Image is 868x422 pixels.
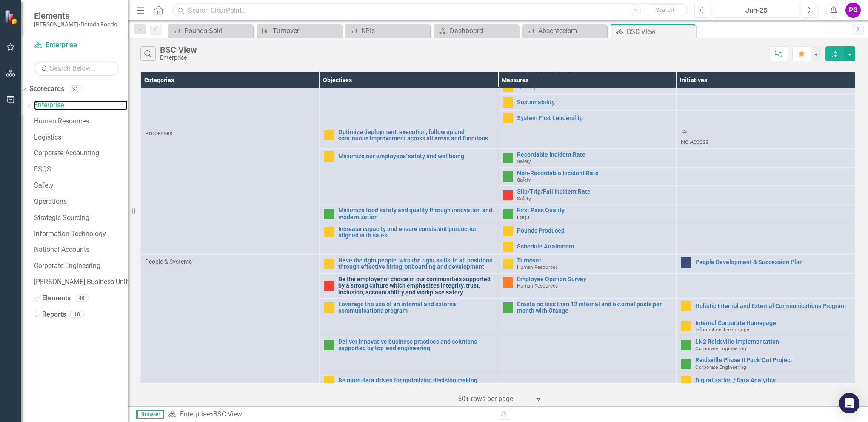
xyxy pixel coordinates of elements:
[34,197,128,207] a: Operations
[69,86,82,93] div: 31
[70,311,84,318] div: 18
[34,229,128,239] a: Information Technology
[517,99,672,105] a: Sustainability
[34,117,128,126] a: Human Resources
[517,151,672,158] a: Recordable Incident Rate
[845,3,861,18] button: PG
[338,377,494,384] a: Be more data driven for optimizing decision making
[839,393,859,413] div: Open Intercom Messenger
[695,259,851,265] a: People Development & Succession Plan
[503,153,513,163] img: Above Target
[517,214,529,220] span: FSQS
[34,133,128,143] a: Logistics
[517,196,531,202] span: Safety
[643,4,686,16] button: Search
[34,213,128,223] a: Strategic Sourcing
[517,170,672,177] a: Non-Recordable Incident Rate
[324,302,334,313] img: Caution
[681,376,691,386] img: Caution
[681,137,851,146] div: No Access
[627,26,694,37] div: BSC View
[436,26,517,36] a: Dashboard
[695,377,851,384] a: Digitalization / Data Analytics
[503,259,513,269] img: Caution
[450,26,517,36] div: Dashboard
[347,26,428,36] a: KPIs
[75,295,89,302] div: 48
[517,257,672,264] a: Turnover
[34,261,128,271] a: Corporate Engineering
[324,209,334,219] img: Above Target
[34,148,128,158] a: Corporate Accounting
[145,129,315,137] span: Processes
[29,84,64,94] a: Scorecards
[524,26,605,36] a: Absenteeism
[538,26,605,36] div: Absenteeism
[42,294,71,303] a: Elements
[259,26,340,36] a: Turnover
[324,376,334,386] img: Caution
[160,54,197,61] div: Enterprise
[361,26,428,36] div: KPIs
[324,227,334,237] img: Caution
[338,153,494,160] a: Maximize our employees' safety and wellbeing
[338,339,494,352] a: Deliver innovative business practices and solutions supported by top-end engineering
[503,277,513,288] img: Warning
[517,188,672,195] a: Slip/Trip/Fall Incident Rate
[517,158,531,164] span: Safety
[213,410,242,418] div: BSC View
[517,264,558,270] span: Human Resources
[681,340,691,350] img: Above Target
[517,228,672,234] a: Pounds Produced
[184,26,251,36] div: Pounds Sold
[517,301,672,314] a: Create no less than 12 internal and external posts per month with Orange
[324,259,334,269] img: Caution
[324,130,334,140] img: Caution
[172,3,688,18] input: Search ClearPoint...
[338,207,494,220] a: Maximize food safety and quality through innovation and modernization
[338,276,494,296] a: Be the employer of choice in our communities supported by a strong culture which emphasizes integ...
[503,171,513,182] img: Above Target
[503,242,513,252] img: Caution
[695,320,851,326] a: Internal Corporate Homepage
[34,100,128,110] a: Enterprise
[34,245,128,255] a: National Accounts
[517,207,672,214] a: First Pass Quality
[716,6,797,16] div: Jun-25
[324,281,334,291] img: Below Plan
[338,257,494,271] a: Have the right people, with the right skills, in all positions through effective hiring, onboardi...
[695,345,746,351] span: Corporate Engineering
[681,301,691,311] img: Caution
[273,26,340,36] div: Turnover
[517,283,558,289] span: Human Resources
[34,21,117,28] small: [PERSON_NAME]-Dorada Foods
[681,359,691,369] img: Above Target
[695,364,746,370] span: Corporate Engineering
[695,339,851,345] a: LN2 Reidsville Implementation
[170,26,251,36] a: Pounds Sold
[136,410,164,419] span: Browser
[3,9,20,25] img: ClearPoint Strategy
[656,6,674,13] span: Search
[517,115,672,121] a: System First Leadership
[695,303,851,309] a: Holistic Internal and External Communications Program
[338,301,494,314] a: Leverage the use of an internal and external communications program
[503,226,513,236] img: Caution
[503,190,513,200] img: Below Plan
[681,257,691,268] img: No Information
[34,61,119,76] input: Search Below...
[695,327,749,333] span: Information Technology
[34,181,128,191] a: Safety
[713,3,799,18] button: Jun-25
[517,243,672,250] a: Schedule Attainment
[180,410,210,418] a: Enterprise
[42,310,66,319] a: Reports
[34,165,128,174] a: FSQS
[517,276,672,282] a: Employee Opinion Survey
[34,277,128,287] a: [PERSON_NAME] Business Unit
[503,302,513,313] img: Above Target
[34,11,117,21] span: Elements
[503,209,513,219] img: Above Target
[503,97,513,108] img: Caution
